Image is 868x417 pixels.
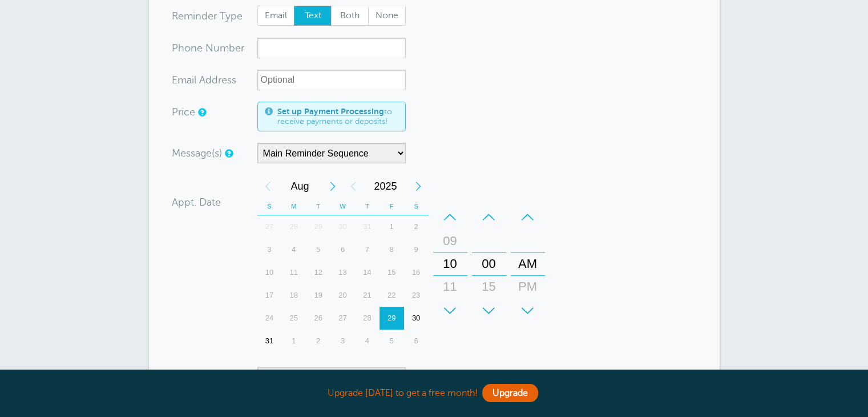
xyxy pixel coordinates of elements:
[380,284,404,307] div: Friday, August 22
[281,307,306,330] div: 25
[472,206,506,322] div: Minutes
[306,284,330,307] div: 19
[355,261,380,284] div: 14
[306,261,330,284] div: Tuesday, August 12
[281,330,306,352] div: Monday, September 1
[306,238,330,261] div: Tuesday, August 5
[437,275,464,298] div: 11
[355,261,380,284] div: Thursday, August 14
[404,198,429,215] th: S
[281,215,306,238] div: Monday, July 28
[380,307,404,330] div: 29
[364,175,408,198] span: 2025
[332,6,368,26] span: Both
[404,330,429,352] div: 6
[257,261,282,284] div: 10
[355,238,380,261] div: 7
[192,75,218,85] span: il Add
[306,307,330,330] div: 26
[330,330,355,352] div: 3
[258,6,294,26] span: Email
[380,198,404,215] th: F
[437,252,464,275] div: 10
[404,307,429,330] div: 30
[330,198,355,215] th: W
[281,238,306,261] div: Monday, August 4
[257,284,282,307] div: 17
[257,175,278,198] div: Previous Month
[380,307,404,330] div: Today, Friday, August 29
[257,330,282,352] div: Sunday, August 31
[355,198,380,215] th: T
[257,307,282,330] div: Sunday, August 24
[380,215,404,238] div: 1
[404,284,429,307] div: 23
[257,198,282,215] th: S
[331,6,369,26] label: Both
[172,38,257,58] div: mber
[355,215,380,238] div: 31
[380,284,404,307] div: 22
[306,261,330,284] div: 12
[380,261,404,284] div: Friday, August 15
[306,198,330,215] th: T
[355,215,380,238] div: Thursday, July 31
[404,238,429,261] div: 9
[437,230,464,252] div: 09
[355,238,380,261] div: Thursday, August 7
[294,6,331,26] span: Text
[281,307,306,330] div: Monday, August 25
[355,330,380,352] div: Thursday, September 4
[172,70,257,90] div: ress
[278,175,322,198] span: August
[306,215,330,238] div: Tuesday, July 29
[330,307,355,330] div: Wednesday, August 27
[355,307,380,330] div: 28
[257,307,282,330] div: 24
[330,284,355,307] div: 20
[368,6,406,26] label: None
[475,252,503,275] div: 00
[281,284,306,307] div: 18
[404,215,429,238] div: 2
[380,261,404,284] div: 15
[404,330,429,352] div: Saturday, September 6
[404,261,429,284] div: 16
[172,197,221,207] label: Appt. Date
[257,238,282,261] div: Sunday, August 3
[475,275,503,298] div: 15
[257,6,295,26] label: Email
[380,238,404,261] div: Friday, August 8
[330,215,355,238] div: 30
[380,215,404,238] div: Friday, August 1
[172,43,191,53] span: Pho
[514,252,542,275] div: AM
[257,261,282,284] div: Sunday, August 10
[306,284,330,307] div: Tuesday, August 19
[149,381,720,406] div: Upgrade [DATE] to get a free month!
[355,330,380,352] div: 4
[330,330,355,352] div: Wednesday, September 3
[330,238,355,261] div: Wednesday, August 6
[355,284,380,307] div: 21
[330,215,355,238] div: Wednesday, July 30
[257,238,282,261] div: 3
[306,330,330,352] div: 2
[306,238,330,261] div: 5
[257,330,282,352] div: 31
[281,284,306,307] div: Monday, August 18
[281,261,306,284] div: 11
[330,238,355,261] div: 6
[475,298,503,321] div: 30
[482,384,538,402] a: Upgrade
[281,330,306,352] div: 1
[369,6,405,26] span: None
[281,261,306,284] div: Monday, August 11
[355,307,380,330] div: Thursday, August 28
[404,215,429,238] div: Saturday, August 2
[172,75,192,85] span: Ema
[225,150,232,157] a: Simple templates and custom messages will use the reminder schedule set under Settings > Reminder...
[330,261,355,284] div: Wednesday, August 13
[257,215,282,238] div: 27
[404,307,429,330] div: Saturday, August 30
